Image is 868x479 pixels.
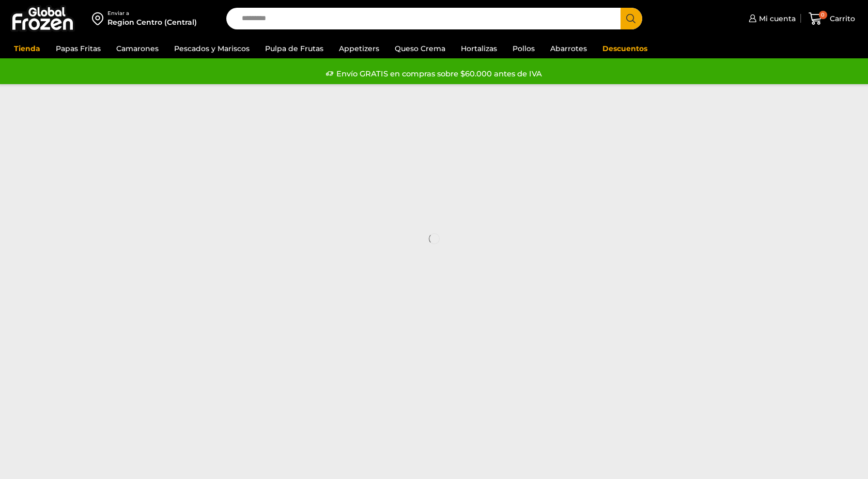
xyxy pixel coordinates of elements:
div: Enviar a [107,10,197,17]
a: Appetizers [334,39,384,58]
span: Mi cuenta [756,13,796,24]
a: Hortalizas [456,39,502,58]
a: Queso Crema [390,39,451,58]
button: Search button [621,8,642,29]
a: Papas Fritas [51,39,106,58]
span: 0 [819,11,827,19]
a: Descuentos [597,39,653,58]
a: Pescados y Mariscos [169,39,255,58]
a: Pollos [507,39,540,58]
a: Tienda [9,39,45,58]
a: Camarones [111,39,164,58]
a: Mi cuenta [746,8,796,29]
a: Pulpa de Frutas [260,39,329,58]
a: Abarrotes [545,39,592,58]
img: address-field-icon.svg [92,10,107,27]
span: Carrito [827,13,855,24]
div: Region Centro (Central) [107,17,197,27]
a: 0 Carrito [806,7,858,31]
